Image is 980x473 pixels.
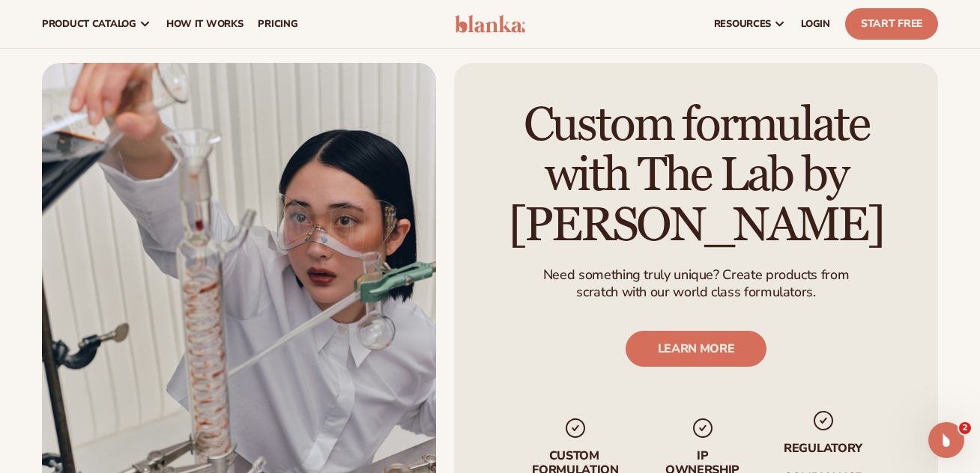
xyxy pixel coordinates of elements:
[959,422,971,434] span: 2
[42,18,136,30] span: product catalog
[455,15,525,33] img: logo
[801,18,830,30] span: LOGIN
[928,422,964,458] iframe: Intercom live chat
[714,18,771,30] span: resources
[166,18,244,30] span: How It Works
[258,18,297,30] span: pricing
[496,100,896,251] h2: Custom formulate with The Lab by [PERSON_NAME]
[845,8,938,40] a: Start Free
[543,284,849,301] p: scratch with our world class formulators.
[690,416,714,440] img: checkmark_svg
[626,331,767,367] a: LEARN MORE
[811,409,835,433] img: checkmark_svg
[563,416,587,440] img: checkmark_svg
[543,266,849,283] p: Need something truly unique? Create products from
